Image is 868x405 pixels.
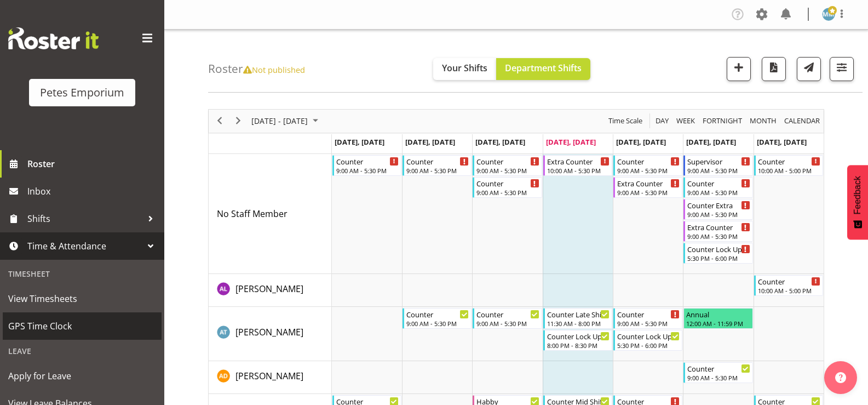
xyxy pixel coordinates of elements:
[473,308,542,329] div: Alex-Micheal Taniwha"s event - Counter Begin From Wednesday, October 8, 2025 at 9:00:00 AM GMT+13...
[617,330,680,341] div: Counter Lock Up
[210,110,229,133] div: previous period
[3,362,162,390] a: Apply for Leave
[406,319,469,328] div: 9:00 AM - 5:30 PM
[8,318,156,334] span: GPS Time Clock
[496,58,590,80] button: Department Shifts
[783,114,821,128] span: calendar
[3,312,162,340] a: GPS Time Clock
[433,58,496,80] button: Your Shifts
[607,114,643,128] span: Time Scale
[616,137,666,147] span: [DATE], [DATE]
[687,178,750,189] div: Counter
[687,210,750,219] div: 9:00 AM - 5:30 PM
[235,282,303,295] a: [PERSON_NAME]
[231,114,246,128] button: Next
[683,177,752,198] div: No Staff Member"s event - Counter Begin From Saturday, October 11, 2025 at 9:00:00 AM GMT+13:00 E...
[27,156,159,172] span: Roster
[403,308,472,329] div: Alex-Micheal Taniwha"s event - Counter Begin From Tuesday, October 7, 2025 at 9:00:00 AM GMT+13:0...
[209,361,332,394] td: Amelia Denz resource
[212,114,227,128] button: Previous
[250,114,323,128] button: October 2025
[332,155,401,176] div: No Staff Member"s event - Counter Begin From Monday, October 6, 2025 at 9:00:00 AM GMT+13:00 Ends...
[617,188,680,197] div: 9:00 AM - 5:30 PM
[683,362,752,383] div: Amelia Denz"s event - Counter Begin From Saturday, October 11, 2025 at 9:00:00 AM GMT+13:00 Ends ...
[476,319,539,328] div: 9:00 AM - 5:30 PM
[683,155,752,176] div: No Staff Member"s event - Supervisor Begin From Saturday, October 11, 2025 at 9:00:00 AM GMT+13:0...
[686,309,750,320] div: Annual
[727,57,751,81] button: Add a new shift
[547,156,610,167] div: Extra Counter
[336,166,399,175] div: 9:00 AM - 5:30 PM
[235,369,303,383] a: [PERSON_NAME]
[754,275,823,296] div: Abigail Lane"s event - Counter Begin From Sunday, October 12, 2025 at 10:00:00 AM GMT+13:00 Ends ...
[406,166,469,175] div: 9:00 AM - 5:30 PM
[3,263,162,285] div: Timesheet
[654,114,670,128] span: Day
[701,114,744,128] button: Fortnight
[505,62,582,74] span: Department Shifts
[473,155,542,176] div: No Staff Member"s event - Counter Begin From Wednesday, October 8, 2025 at 9:00:00 AM GMT+13:00 E...
[675,114,697,128] button: Timeline Week
[687,232,750,241] div: 9:00 AM - 5:30 PM
[543,308,612,329] div: Alex-Micheal Taniwha"s event - Counter Late Shift Begin From Thursday, October 9, 2025 at 11:30:0...
[617,319,680,328] div: 9:00 AM - 5:30 PM
[748,114,779,128] button: Timeline Month
[613,308,682,329] div: Alex-Micheal Taniwha"s event - Counter Begin From Friday, October 10, 2025 at 9:00:00 AM GMT+13:0...
[336,156,399,167] div: Counter
[617,178,680,189] div: Extra Counter
[40,84,124,101] div: Petes Emporium
[687,166,750,175] div: 9:00 AM - 5:30 PM
[762,57,786,81] button: Download a PDF of the roster according to the set date range.
[235,326,303,338] span: [PERSON_NAME]
[235,326,303,339] a: [PERSON_NAME]
[607,114,645,128] button: Time Scale
[403,155,472,176] div: No Staff Member"s event - Counter Begin From Tuesday, October 7, 2025 at 9:00:00 AM GMT+13:00 End...
[235,370,303,382] span: [PERSON_NAME]
[217,207,288,220] a: No Staff Member
[675,114,696,128] span: Week
[758,286,820,295] div: 10:00 AM - 5:00 PM
[613,155,682,176] div: No Staff Member"s event - Counter Begin From Friday, October 10, 2025 at 9:00:00 AM GMT+13:00 End...
[835,372,846,383] img: help-xxl-2.png
[209,274,332,307] td: Abigail Lane resource
[847,165,868,239] button: Feedback - Show survey
[702,114,743,128] span: Fortnight
[613,330,682,351] div: Alex-Micheal Taniwha"s event - Counter Lock Up Begin From Friday, October 10, 2025 at 5:30:00 PM ...
[686,137,736,147] span: [DATE], [DATE]
[687,221,750,232] div: Extra Counter
[543,330,612,351] div: Alex-Micheal Taniwha"s event - Counter Lock Up Begin From Thursday, October 9, 2025 at 8:00:00 PM...
[683,243,752,264] div: No Staff Member"s event - Counter Lock Up Begin From Saturday, October 11, 2025 at 5:30:00 PM GMT...
[248,110,325,133] div: October 06 - 12, 2025
[209,307,332,361] td: Alex-Micheal Taniwha resource
[547,166,610,175] div: 10:00 AM - 5:30 PM
[476,309,539,320] div: Counter
[406,309,469,320] div: Counter
[687,188,750,197] div: 9:00 AM - 5:30 PM
[442,62,487,74] span: Your Shifts
[406,156,469,167] div: Counter
[687,243,750,254] div: Counter Lock Up
[683,199,752,220] div: No Staff Member"s event - Counter Extra Begin From Saturday, October 11, 2025 at 9:00:00 AM GMT+1...
[683,221,752,242] div: No Staff Member"s event - Extra Counter Begin From Saturday, October 11, 2025 at 9:00:00 AM GMT+1...
[546,137,596,147] span: [DATE], [DATE]
[617,166,680,175] div: 9:00 AM - 5:30 PM
[617,341,680,350] div: 5:30 PM - 6:00 PM
[217,208,288,220] span: No Staff Member
[209,154,332,274] td: No Staff Member resource
[783,114,822,128] button: Month
[683,308,752,329] div: Alex-Micheal Taniwha"s event - Annual Begin From Saturday, October 11, 2025 at 12:00:00 AM GMT+13...
[830,57,854,81] button: Filter Shifts
[243,64,305,75] span: Not published
[3,285,162,312] a: View Timesheets
[617,309,680,320] div: Counter
[654,114,671,128] button: Timeline Day
[853,176,863,214] span: Feedback
[475,137,525,147] span: [DATE], [DATE]
[686,319,750,328] div: 12:00 AM - 11:59 PM
[229,110,248,133] div: next period
[754,155,823,176] div: No Staff Member"s event - Counter Begin From Sunday, October 12, 2025 at 10:00:00 AM GMT+13:00 En...
[8,368,156,384] span: Apply for Leave
[757,137,807,147] span: [DATE], [DATE]
[476,156,539,167] div: Counter
[749,114,778,128] span: Month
